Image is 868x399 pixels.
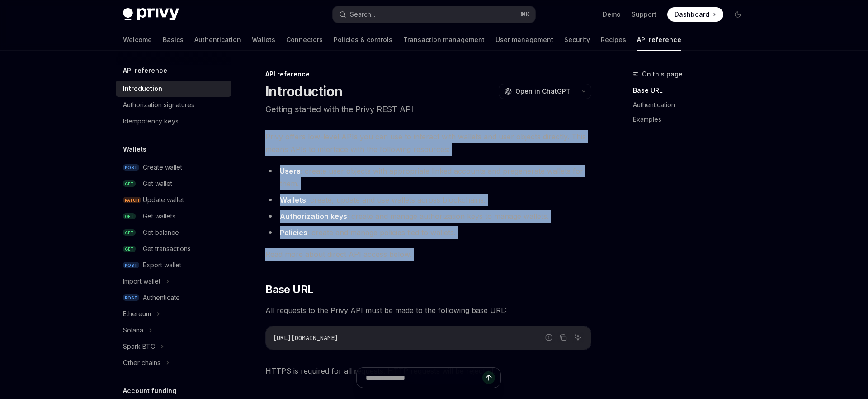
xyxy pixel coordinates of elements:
[280,212,347,221] strong: Authorization keys
[280,195,306,204] strong: Wallets
[123,213,136,220] span: GET
[163,29,184,51] a: Basics
[350,9,375,20] div: Search...
[499,84,576,99] button: Open in ChatGPT
[633,112,752,127] a: Examples
[123,65,167,76] h5: API reference
[123,309,151,319] div: Ethereum
[633,98,752,112] a: Authentication
[123,164,139,171] span: POST
[572,332,584,343] button: Ask AI
[143,260,181,271] div: Export wallet
[557,332,569,343] button: Copy the contents from the code block
[601,29,626,51] a: Recipes
[116,192,231,208] a: PATCHUpdate wallet
[564,29,590,51] a: Security
[515,87,571,96] span: Open in ChatGPT
[143,292,180,303] div: Authenticate
[194,29,241,51] a: Authentication
[123,180,136,187] span: GET
[116,81,231,97] a: Introduction
[334,29,392,51] a: Policies & controls
[123,116,179,127] div: Idempotency keys
[632,10,656,19] a: Support
[633,83,752,98] a: Base URL
[123,341,155,352] div: Spark BTC
[280,166,301,176] strong: Users
[143,211,175,222] div: Get wallets
[123,325,143,336] div: Solana
[265,282,313,297] span: Base URL
[637,29,681,51] a: API reference
[403,29,485,51] a: Transaction management
[123,385,176,396] h5: Account funding
[123,144,146,155] h5: Wallets
[116,257,231,273] a: POSTExport wallet
[116,224,231,241] a: GETGet balance
[116,241,231,257] a: GETGet transactions
[116,97,231,113] a: Authorization signatures
[495,29,553,51] a: User management
[116,159,231,176] a: POSTCreate wallet
[265,226,591,239] li: : create and manage policies tied to wallets.
[123,262,139,269] span: POST
[143,195,184,205] div: Update wallet
[116,208,231,224] a: GETGet wallets
[123,197,141,204] span: PATCH
[520,11,530,18] span: ⌘ K
[265,103,591,116] p: Getting started with the Privy REST API
[123,83,162,94] div: Introduction
[143,162,182,173] div: Create wallet
[265,248,591,261] span: Read more about direct API access below.
[143,243,191,254] div: Get transactions
[265,70,591,79] div: API reference
[482,371,495,384] button: Send message
[265,130,591,156] span: Privy offers low-level APIs you can use to interact with wallets and user objects directly. This ...
[116,176,231,192] a: GETGet wallet
[280,228,307,237] strong: Policies
[143,227,179,238] div: Get balance
[265,83,342,100] h1: Introduction
[252,29,275,51] a: Wallets
[123,357,160,368] div: Other chains
[543,332,555,343] button: Report incorrect code
[123,229,136,236] span: GET
[675,10,709,19] span: Dashboard
[116,290,231,306] a: POSTAuthenticate
[123,294,139,301] span: POST
[642,69,683,80] span: On this page
[603,10,621,19] a: Demo
[667,7,723,22] a: Dashboard
[265,210,591,223] li: : create and manage authorization keys to manage wallets.
[123,276,160,287] div: Import wallet
[123,246,136,252] span: GET
[123,8,179,21] img: dark logo
[265,365,591,377] span: HTTPS is required for all requests. HTTP requests will be rejected.
[731,7,745,22] button: Toggle dark mode
[265,304,591,317] span: All requests to the Privy API must be made to the following base URL:
[265,165,591,190] li: : create user objects with appropriate linked accounts and pregenerate wallets for them.
[286,29,323,51] a: Connectors
[116,113,231,129] a: Idempotency keys
[333,6,535,23] button: Search...⌘K
[123,100,194,110] div: Authorization signatures
[265,194,591,206] li: : create, update and use wallets across blockchains.
[143,178,172,189] div: Get wallet
[273,334,338,342] span: [URL][DOMAIN_NAME]
[123,29,152,51] a: Welcome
